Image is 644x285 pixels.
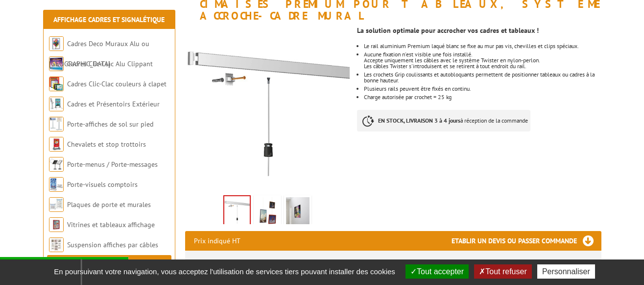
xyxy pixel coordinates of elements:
[364,43,601,49] p: Le rail aluminium Premium laqué blanc se fixe au mur pas vis, chevilles et clips spéciaux.
[405,264,469,279] button: Tout accepter
[224,196,250,227] img: cimaises_250020.jpg
[49,77,64,91] img: Cadres Clic-Clac couleurs à clapet
[49,267,400,276] span: En poursuivant votre navigation, vous acceptez l'utilisation de services tiers pouvant installer ...
[364,63,601,69] p: Les câbles Twister s'introduisent et se retirent à tout endroit du rail.
[537,264,595,279] button: Personnaliser (fenêtre modale)
[49,137,64,152] img: Chevalets et stop trottoirs
[474,264,531,279] button: Tout refuser
[67,59,153,68] a: Cadres Clic-Clac Alu Clippant
[67,240,158,249] a: Suspension affiches par câbles
[49,39,149,68] a: Cadres Deco Muraux Alu ou [GEOGRAPHIC_DATA]
[364,72,601,83] li: Les crochets Grip coulissants et autobloquants permettent de positionner tableaux ou cadres à la ...
[185,26,350,192] img: cimaises_250020.jpg
[67,100,160,108] a: Cadres et Présentoirs Extérieur
[364,86,601,92] li: Plusieurs rails peuvent être fixés en continu.
[378,117,460,124] strong: EN STOCK, LIVRAISON 3 à 4 jours
[67,79,167,88] a: Cadres Clic-Clac couleurs à clapet
[286,197,310,228] img: rail_cimaise_horizontal_fixation_installation_cadre_decoration_tableau_vernissage_exposition_affi...
[49,217,64,232] img: Vitrines et tableaux affichage
[49,237,64,252] img: Suspension affiches par câbles
[49,97,64,111] img: Cadres et Présentoirs Extérieur
[67,220,155,229] a: Vitrines et tableaux affichage
[256,197,279,228] img: 250020_kit_premium_cimaises_cable.jpg
[452,231,601,251] h3: Etablir un devis ou passer commande
[49,197,64,212] img: Plaques de porte et murales
[49,36,64,51] img: Cadres Deco Muraux Alu ou Bois
[67,200,151,209] a: Plaques de porte et murales
[67,140,146,149] a: Chevalets et stop trottoirs
[49,157,64,172] img: Porte-menus / Porte-messages
[364,57,601,63] p: Accepte uniquement les câbles avec le système Twister en nylon-perlon.
[357,110,530,131] p: à réception de la commande
[194,231,240,251] p: Prix indiqué HT
[67,180,138,189] a: Porte-visuels comptoirs
[364,52,601,57] p: Aucune fixation n'est visible une fois installé.
[67,120,153,129] a: Porte-affiches de sol sur pied
[53,15,165,24] a: Affichage Cadres et Signalétique
[67,160,158,169] a: Porte-menus / Porte-messages
[364,94,601,100] li: Charge autorisée par crochet = 25 kg
[49,177,64,192] img: Porte-visuels comptoirs
[357,26,539,35] strong: La solution optimale pour accrocher vos cadres et tableaux !
[49,117,64,131] img: Porte-affiches de sol sur pied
